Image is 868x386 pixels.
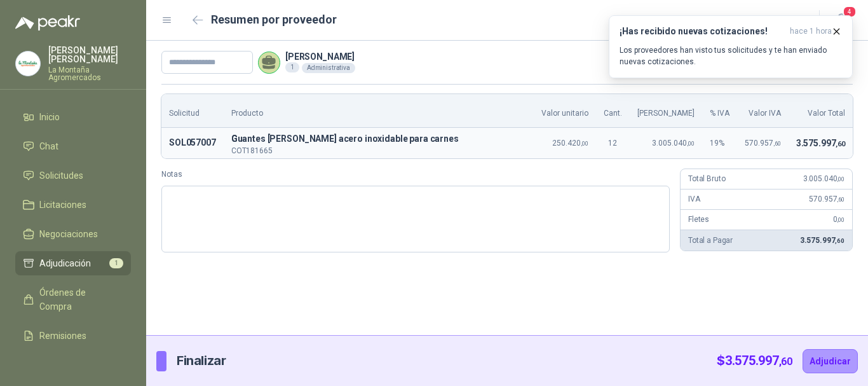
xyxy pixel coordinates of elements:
p: COT181665 [231,147,526,155]
img: Logo peakr [15,15,80,31]
p: Total Bruto [688,173,725,185]
p: $ [717,351,792,371]
h3: ¡Has recibido nuevas cotizaciones! [620,26,785,37]
span: 3.005.040 [803,174,844,183]
span: Adjudicación [39,256,91,270]
a: Licitaciones [15,193,131,217]
span: Guantes [PERSON_NAME] acero inoxidable para carnes [231,132,526,147]
button: ¡Has recibido nuevas cotizaciones!hace 1 hora Los proveedores han visto tus solicitudes y te han ... [609,15,853,78]
span: ,00 [837,176,844,183]
a: Adjudicación1 [15,251,131,275]
span: ,00 [687,140,695,147]
span: 4 [843,6,857,18]
th: Cant. [596,94,630,128]
span: ,60 [836,140,845,148]
span: Licitaciones [39,198,86,212]
div: Administrativa [302,63,355,73]
span: 1 [109,258,123,268]
button: Adjudicar [803,349,858,373]
img: Company Logo [16,52,40,76]
p: Los proveedores han visto tus solicitudes y te han enviado nuevas cotizaciones. [620,45,842,67]
span: Remisiones [39,329,86,343]
p: La Montaña Agromercados [48,66,131,81]
p: G [231,132,526,147]
span: ,00 [581,140,588,147]
th: Valor IVA [737,94,789,128]
h2: Resumen por proveedor [211,11,337,29]
span: Solicitudes [39,169,83,183]
a: Negociaciones [15,222,131,246]
span: 3.005.040 [652,139,695,148]
span: ,60 [779,355,792,368]
span: ,60 [835,237,844,244]
span: 250.420 [552,139,588,148]
button: 4 [830,9,853,32]
span: ,00 [837,216,844,223]
div: 1 [285,62,299,72]
p: [PERSON_NAME] [285,52,355,61]
a: Inicio [15,105,131,129]
th: Solicitud [161,94,224,128]
th: % IVA [702,94,737,128]
span: Inicio [39,110,60,124]
span: 3.575.997 [800,236,844,245]
span: 3.575.997 [796,138,845,148]
a: Remisiones [15,324,131,348]
span: Órdenes de Compra [39,286,119,314]
th: [PERSON_NAME] [630,94,702,128]
span: 0 [833,215,844,224]
span: 570.957 [809,195,844,203]
p: SOL057007 [169,135,216,151]
span: Negociaciones [39,227,98,241]
p: [PERSON_NAME] [PERSON_NAME] [48,46,131,64]
span: ,60 [837,196,844,203]
td: 12 [596,128,630,158]
th: Valor Total [789,94,853,128]
label: Notas [161,169,670,181]
span: 570.957 [745,139,781,148]
th: Producto [224,94,534,128]
a: Solicitudes [15,163,131,188]
p: Finalizar [177,351,226,371]
a: Configuración [15,353,131,377]
p: IVA [688,193,700,205]
span: 3.575.997 [725,353,792,368]
a: Órdenes de Compra [15,280,131,319]
td: 19 % [702,128,737,158]
span: Chat [39,139,58,153]
p: Fletes [688,214,709,226]
th: Valor unitario [534,94,596,128]
span: hace 1 hora [790,26,832,37]
p: Total a Pagar [688,235,733,247]
a: Chat [15,134,131,158]
span: ,60 [773,140,781,147]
